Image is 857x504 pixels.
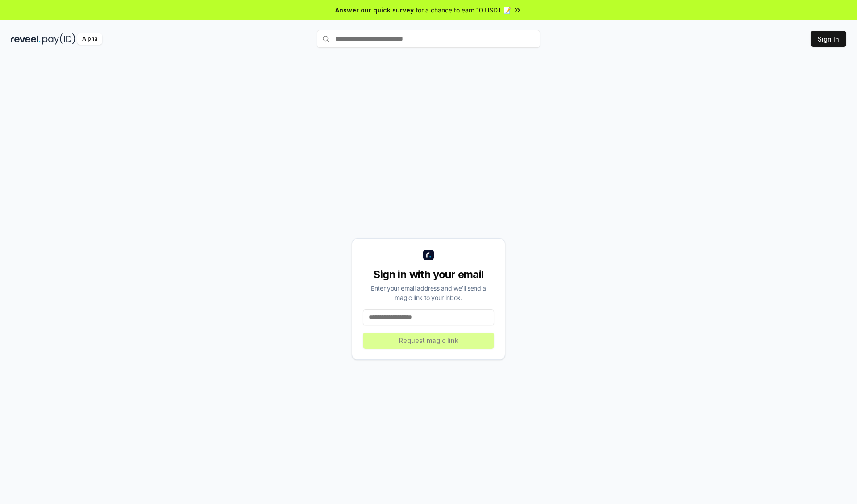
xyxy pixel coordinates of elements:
img: logo_small [423,250,434,260]
img: reveel_dark [11,33,41,45]
div: Alpha [77,33,102,45]
button: Sign In [811,31,846,47]
span: Answer our quick survey [335,5,414,15]
span: for a chance to earn 10 USDT 📝 [416,5,511,15]
div: Sign in with your email [363,267,494,282]
img: pay_id [42,33,75,45]
div: Enter your email address and we’ll send a magic link to your inbox. [363,283,494,302]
